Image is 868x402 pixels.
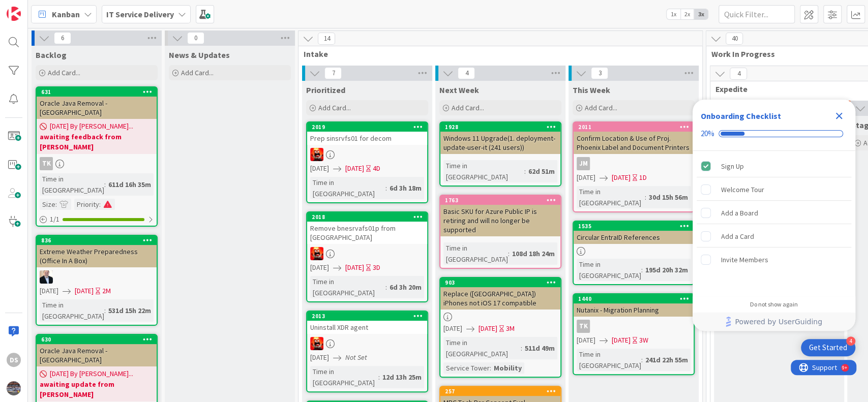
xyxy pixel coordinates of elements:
span: 2x [680,9,694,19]
div: 2011Confirm Location & Use of Proj. Phoenix Label and Document Printers [574,122,694,154]
div: 195d 20h 32m [643,264,691,275]
div: TK [574,320,694,333]
span: : [385,182,387,194]
div: 1928Windows 11 Upgrade(1. deployment-update-user-it (241 users)) [440,122,560,154]
div: Nutanix - Migration Planning [574,303,694,317]
span: 3x [694,9,708,19]
div: 2011 [578,123,694,131]
span: [DATE] By [PERSON_NAME]... [50,121,133,132]
div: Invite Members [721,254,768,266]
div: 30d 15h 56m [646,192,691,203]
div: 3D [373,262,380,273]
div: 257 [440,387,560,396]
div: 4D [373,163,380,174]
span: : [490,362,491,374]
span: [DATE] [577,335,595,346]
span: 40 [726,33,743,45]
div: 1928 [440,122,560,132]
span: Kanban [52,8,80,20]
span: : [508,248,510,259]
input: Quick Filter... [719,5,795,23]
div: 2013 [307,312,427,321]
div: 1763 [445,197,560,204]
div: Time in [GEOGRAPHIC_DATA] [443,242,508,265]
div: DS [7,353,21,367]
div: Checklist progress: 20% [701,129,847,138]
span: : [385,282,387,293]
span: : [104,179,106,190]
a: 2013Uninstall XDR agentVN[DATE]Not SetTime in [GEOGRAPHIC_DATA]:12d 13h 25m [306,311,428,392]
div: Time in [GEOGRAPHIC_DATA] [40,299,104,322]
div: Add a Board is incomplete. [697,202,851,224]
img: VN [310,337,323,350]
div: TK [577,320,590,333]
div: 631 [37,87,157,97]
a: 1440Nutanix - Migration PlanningTK[DATE][DATE]3WTime in [GEOGRAPHIC_DATA]:241d 22h 55m [573,293,695,375]
span: : [641,354,643,365]
span: News & Updates [169,50,230,60]
div: Time in [GEOGRAPHIC_DATA] [577,259,641,281]
span: [DATE] [310,352,329,363]
b: awaiting feedback from [PERSON_NAME] [40,132,154,152]
span: 3 [591,67,608,79]
div: 62d 51m [526,166,557,177]
div: 1763Basic SKU for Azure Public IP is retiring and will no longer be supported [440,196,560,236]
div: Time in [GEOGRAPHIC_DATA] [577,186,645,208]
div: 630Oracle Java Removal - [GEOGRAPHIC_DATA] [37,335,157,366]
div: JM [574,157,694,170]
div: Sign Up is complete. [697,155,851,177]
div: Priority [74,199,99,210]
div: 1928 [445,123,560,131]
div: 531d 15h 22m [106,305,154,316]
div: 1535 [574,222,694,231]
div: Basic SKU for Azure Public IP is retiring and will no longer be supported [440,205,560,236]
div: 12d 13h 25m [380,372,424,383]
div: 2011 [574,122,694,132]
div: Do not show again [750,300,798,308]
div: HO [37,270,157,284]
img: avatar [7,381,21,395]
a: 1763Basic SKU for Azure Public IP is retiring and will no longer be supportedTime in [GEOGRAPHIC_... [439,195,561,269]
span: : [641,264,643,275]
img: HO [40,270,53,284]
span: Support [21,2,46,14]
div: Open Get Started checklist, remaining modules: 4 [801,339,855,356]
span: [DATE] [345,163,364,174]
span: [DATE] [612,172,631,183]
div: 631Oracle Java Removal - [GEOGRAPHIC_DATA] [37,87,157,119]
span: 4 [458,67,475,79]
div: 2M [102,286,111,296]
div: 2013Uninstall XDR agent [307,312,427,334]
div: Replace ([GEOGRAPHIC_DATA]) iPhones not iOS 17 compatible [440,287,560,310]
a: 1928Windows 11 Upgrade(1. deployment-update-user-it (241 users))Time in [GEOGRAPHIC_DATA]:62d 51m [439,121,561,187]
div: Close Checklist [831,108,847,124]
div: Circular EntraID References [574,231,694,244]
span: : [104,305,106,316]
div: Welcome Tour [721,183,764,196]
div: 20% [701,129,714,138]
div: 836Extreme Weather Preparedness (Office In A Box) [37,236,157,267]
div: 2019 [307,122,427,132]
div: Add a Card [721,230,754,242]
div: 511d 49m [522,343,557,354]
div: 3W [639,335,648,346]
img: VN [310,247,323,260]
a: 1535Circular EntraID ReferencesTime in [GEOGRAPHIC_DATA]:195d 20h 32m [573,221,695,285]
span: : [524,166,526,177]
div: Time in [GEOGRAPHIC_DATA] [443,160,524,182]
span: [DATE] [443,323,462,334]
span: 14 [318,33,335,45]
div: 1763 [440,196,560,205]
div: 903 [445,279,560,286]
div: Remove bnesrvafs01p from [GEOGRAPHIC_DATA] [307,222,427,244]
a: Powered by UserGuiding [698,313,850,331]
span: [DATE] [478,323,497,334]
div: Oracle Java Removal - [GEOGRAPHIC_DATA] [37,344,157,366]
div: 611d 16h 35m [106,179,154,190]
div: 1440 [578,295,694,302]
div: Checklist items [693,151,855,294]
span: [DATE] [577,172,595,183]
div: Time in [GEOGRAPHIC_DATA] [40,173,104,196]
div: Time in [GEOGRAPHIC_DATA] [310,366,378,388]
div: Time in [GEOGRAPHIC_DATA] [443,337,521,359]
